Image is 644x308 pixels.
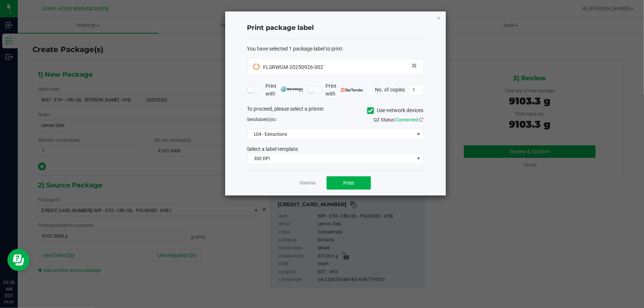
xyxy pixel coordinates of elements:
[326,82,364,98] span: Print with
[247,46,342,52] span: You have selected 1 package label to print
[300,180,316,186] a: Dismiss
[7,249,30,271] iframe: Resource center
[242,105,429,116] div: To proceed, please select a printer.
[341,88,364,92] img: bartender.png
[281,86,303,92] img: mark_magic_cybra.png
[396,117,419,122] span: Connected
[248,129,414,139] span: L04 - Extractions
[374,117,424,122] span: QZ Status:
[247,23,424,33] h4: Print package label
[248,153,414,164] span: 300 DPI
[343,180,354,186] span: Print
[327,176,371,190] button: Print
[242,145,429,153] div: Select a label template.
[247,117,277,122] span: Send to:
[265,82,303,98] span: Print with
[247,45,424,53] div: :
[254,63,262,70] span: Pending Sync
[375,86,405,92] span: No. of copies
[264,64,324,70] span: FLSRWGM-20250926-002
[367,107,424,114] label: Use network devices
[257,117,272,122] span: label(s)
